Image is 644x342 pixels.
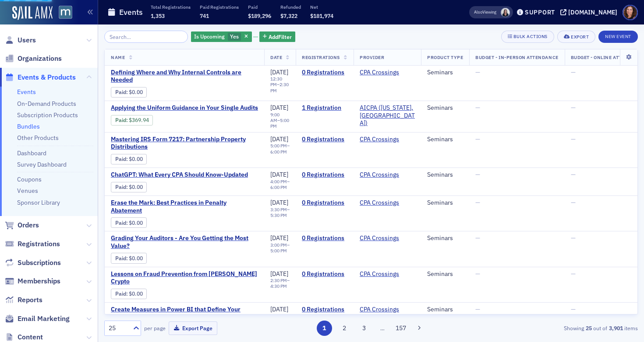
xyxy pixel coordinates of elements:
[270,143,287,149] time: 5:00 PM
[270,270,288,278] span: [DATE]
[270,178,287,185] time: 4:00 PM
[360,270,399,278] a: CPA Crossings
[270,313,287,319] time: 2:00 PM
[568,8,617,16] div: [DOMAIN_NAME]
[357,321,372,336] button: 3
[109,324,128,333] div: 25
[501,8,510,17] span: Kelly Brown
[270,54,282,60] span: Date
[129,290,143,297] span: $0.00
[115,156,126,162] a: Paid
[111,54,125,60] span: Name
[474,9,496,15] span: Viewing
[302,171,347,179] a: 0 Registrations
[302,104,347,112] a: 1 Registration
[17,100,76,108] a: On-Demand Products
[111,182,147,192] div: Paid: 1 - $0
[427,54,463,60] span: Product Type
[280,12,297,19] span: $7,322
[17,88,36,96] a: Events
[571,171,576,178] span: —
[269,33,292,41] span: Add Filter
[115,255,126,262] a: Paid
[571,68,576,76] span: —
[270,81,289,93] time: 2:30 PM
[111,199,258,214] a: Erase the Mark: Best Practices in Penalty Abatement
[5,73,76,82] a: Events & Products
[360,306,415,314] span: CPA Crossings
[475,68,480,76] span: —
[310,4,333,10] p: Net
[12,6,53,20] img: SailAMX
[302,199,347,207] a: 0 Registrations
[360,136,415,143] span: CPA Crossings
[115,290,129,297] span: :
[317,321,332,336] button: 1
[5,239,60,249] a: Registrations
[427,104,463,112] div: Seminars
[270,104,288,112] span: [DATE]
[360,199,399,207] a: CPA Crossings
[18,220,39,230] span: Orders
[360,104,415,127] span: AICPA (Washington, DC)
[18,54,62,63] span: Organizations
[557,31,595,43] button: Export
[5,314,70,324] a: Email Marketing
[191,31,252,42] div: Yes
[525,8,555,16] div: Support
[571,104,576,112] span: —
[270,117,289,129] time: 5:00 PM
[111,234,258,250] a: Grading Your Auditors - Are You Getting the Most Value?
[5,35,36,45] a: Users
[17,149,46,157] a: Dashboard
[571,234,576,242] span: —
[115,255,129,262] span: :
[427,234,463,242] div: Seminars
[584,324,593,332] strong: 25
[270,143,290,154] div: –
[302,306,347,314] a: 0 Registrations
[302,69,347,77] a: 0 Registrations
[194,33,225,40] span: Is Upcoming
[270,207,290,218] div: –
[111,171,258,179] a: ChatGPT: What Every CPA Should Know-Updated
[115,184,126,190] a: Paid
[475,135,480,143] span: —
[129,184,143,190] span: $0.00
[248,12,271,19] span: $189,296
[111,270,258,286] span: Lessons on Fraud Prevention from Sam Bankman-Fried's Crypto
[560,9,620,15] button: [DOMAIN_NAME]
[360,69,415,77] span: CPA Crossings
[115,184,129,190] span: :
[111,306,258,321] a: Create Measures in Power BI that Define Your Metrics
[571,35,589,39] div: Export
[259,31,295,42] button: AddFilter
[466,324,638,332] div: Showing out of items
[427,199,463,207] div: Seminars
[53,6,72,21] a: View Homepage
[18,314,70,324] span: Email Marketing
[475,54,558,60] span: Budget - In-Person Attendance
[571,135,576,143] span: —
[270,179,290,190] div: –
[336,321,352,336] button: 2
[475,199,480,206] span: —
[151,4,191,10] p: Total Registrations
[230,33,239,40] span: Yes
[270,112,280,123] time: 9:00 AM
[111,136,258,151] span: Mastering IRS Form 7217: Partnership Property Distributions
[111,270,258,286] a: Lessons on Fraud Prevention from [PERSON_NAME] Crypto
[475,171,480,178] span: —
[17,187,38,195] a: Venues
[111,289,147,299] div: Paid: 0 - $0
[427,270,463,278] div: Seminars
[111,253,147,263] div: Paid: 0 - $0
[111,69,258,84] a: Defining Where and Why Internal Controls are Needed
[5,276,60,286] a: Memberships
[129,220,143,226] span: $0.00
[200,4,239,10] p: Paid Registrations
